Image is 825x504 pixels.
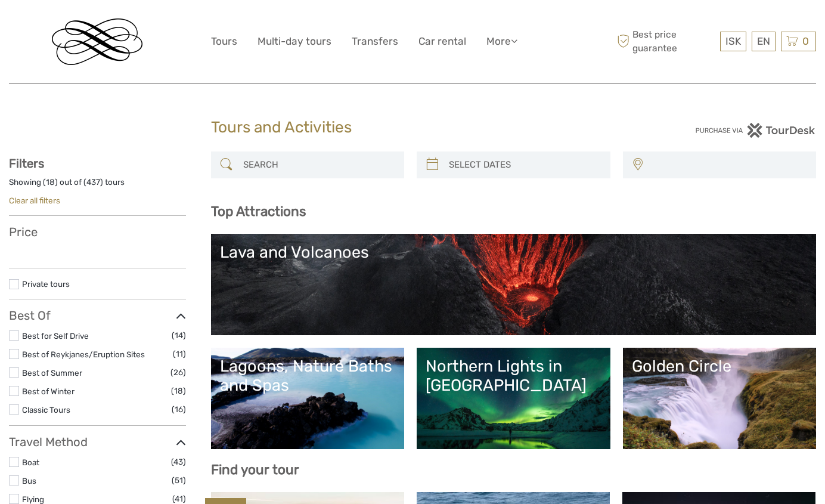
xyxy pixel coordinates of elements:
span: (18) [171,384,186,398]
label: 437 [86,177,100,188]
div: Golden Circle [632,357,808,376]
a: Flying [22,494,44,504]
div: Northern Lights in [GEOGRAPHIC_DATA] [426,357,601,395]
div: Lagoons, Nature Baths and Spas [220,357,396,395]
span: (43) [171,455,186,469]
img: PurchaseViaTourDesk.png [695,123,816,138]
a: Golden Circle [632,357,808,440]
a: Clear all filters [9,196,60,205]
a: Best of Summer [22,368,82,378]
span: 0 [801,35,811,47]
div: Lava and Volcanoes [220,243,808,262]
a: Classic Tours [22,405,70,415]
label: 18 [46,177,55,188]
a: Best of Winter [22,386,75,396]
span: (51) [172,474,186,487]
input: SELECT DATES [444,154,604,175]
span: Best price guarantee [615,28,718,54]
a: Private tours [22,279,70,289]
a: Lagoons, Nature Baths and Spas [220,357,396,440]
a: Boat [22,457,39,467]
a: More [486,33,517,50]
img: Reykjavik Residence [52,18,142,65]
b: Top Attractions [211,203,306,219]
span: (14) [172,329,186,342]
a: Car rental [418,33,466,50]
div: EN [752,32,776,51]
h1: Tours and Activities [211,118,615,137]
div: Showing ( ) out of ( ) tours [9,177,186,195]
b: Find your tour [211,462,299,478]
span: (11) [173,347,186,361]
h3: Travel Method [9,435,186,449]
a: Northern Lights in [GEOGRAPHIC_DATA] [426,357,601,440]
h3: Price [9,225,186,239]
span: (16) [172,403,186,416]
span: (26) [170,366,186,379]
input: SEARCH [238,154,399,175]
a: Best of Reykjanes/Eruption Sites [22,350,145,359]
a: Tours [211,33,237,50]
a: Transfers [352,33,398,50]
a: Best for Self Drive [22,331,89,341]
span: ISK [725,35,741,47]
strong: Filters [9,156,44,171]
h3: Best Of [9,308,186,323]
a: Multi-day tours [258,33,331,50]
a: Bus [22,476,36,486]
a: Lava and Volcanoes [220,243,808,326]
